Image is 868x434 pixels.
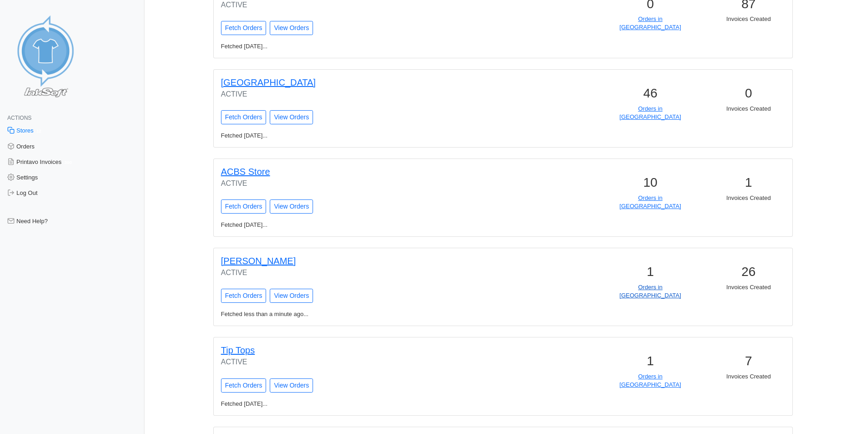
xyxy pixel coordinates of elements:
[620,15,681,31] a: Orders in [GEOGRAPHIC_DATA]
[620,105,681,120] a: Orders in [GEOGRAPHIC_DATA]
[705,105,792,113] p: Invoices Created
[270,110,313,124] a: View Orders
[216,132,510,140] p: Fetched [DATE]...
[705,283,792,291] p: Invoices Created
[606,86,694,101] h3: 46
[705,264,792,280] h3: 26
[221,378,267,393] input: Fetch Orders
[705,86,792,101] h3: 0
[606,353,694,369] h3: 1
[606,264,694,280] h3: 1
[221,256,296,266] a: [PERSON_NAME]
[221,345,255,355] a: Tip Tops
[221,90,490,98] h6: ACTIVE
[62,158,75,166] span: 300
[221,21,267,35] input: Fetch Orders
[221,110,267,124] input: Fetch Orders
[216,42,510,51] p: Fetched [DATE]...
[270,199,313,214] a: View Orders
[705,175,792,190] h3: 1
[221,357,490,366] h6: ACTIVE
[606,175,694,190] h3: 10
[705,373,792,381] p: Invoices Created
[620,194,681,209] a: Orders in [GEOGRAPHIC_DATA]
[705,15,792,23] p: Invoices Created
[34,128,45,135] span: 12
[221,199,267,214] input: Fetch Orders
[216,221,510,229] p: Fetched [DATE]...
[270,289,313,303] a: View Orders
[221,268,490,277] h6: ACTIVE
[270,378,313,393] a: View Orders
[620,284,681,299] a: Orders in [GEOGRAPHIC_DATA]
[705,353,792,369] h3: 7
[221,179,490,188] h6: ACTIVE
[221,289,267,303] input: Fetch Orders
[221,0,490,9] h6: ACTIVE
[221,167,270,177] a: ACBS Store
[270,21,313,35] a: View Orders
[7,115,31,121] span: Actions
[216,310,510,318] p: Fetched less than a minute ago...
[221,77,316,87] a: [GEOGRAPHIC_DATA]
[705,194,792,202] p: Invoices Created
[620,373,681,388] a: Orders in [GEOGRAPHIC_DATA]
[216,400,510,408] p: Fetched [DATE]...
